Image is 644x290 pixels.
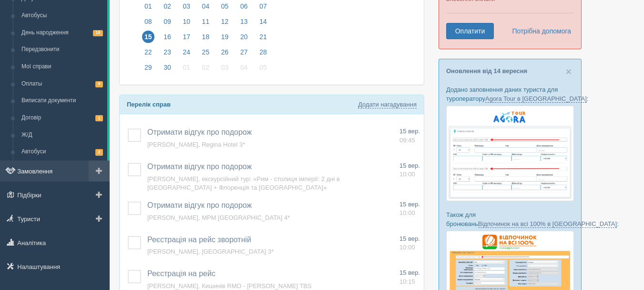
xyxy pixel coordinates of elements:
[139,47,157,62] a: 22
[147,128,252,136] a: Отримати відгук про подорож
[235,32,253,47] a: 20
[399,162,420,169] span: 15 вер.
[399,269,420,286] a: 15 вер. 10:15
[161,46,174,58] span: 23
[139,16,157,32] a: 08
[147,201,252,209] a: Отримати відгук про подорож
[399,201,420,208] span: 15 вер.
[399,269,420,276] span: 15 вер.
[158,16,176,32] a: 09
[147,162,252,171] a: Отримати відгук про подорож
[399,200,420,218] a: 15 вер. 10:00
[200,31,212,43] span: 18
[478,220,617,228] a: Відпочинок на всі 100% в [GEOGRAPHIC_DATA]
[147,214,290,221] a: [PERSON_NAME], MPM [GEOGRAPHIC_DATA] 4*
[238,46,250,58] span: 27
[216,47,234,62] a: 26
[147,269,215,278] a: Реєстрація на рейс
[158,62,176,77] a: 30
[399,278,415,285] span: 10:15
[399,209,415,216] span: 10:00
[197,32,215,47] a: 18
[17,58,107,75] a: Мої справи
[200,15,212,28] span: 11
[235,1,253,16] a: 06
[257,61,269,74] span: 05
[235,16,253,32] a: 13
[139,32,157,47] a: 15
[506,23,572,39] a: Потрібна допомога
[254,62,270,77] a: 05
[216,1,234,16] a: 05
[197,1,215,16] a: 04
[17,41,107,58] a: Передзвонити
[147,236,251,244] span: Реєстрація на рейс зворотній
[219,61,231,74] span: 03
[566,66,572,76] button: Close
[238,61,250,74] span: 04
[161,15,174,28] span: 09
[17,75,107,93] a: Оплаты9
[127,101,171,108] b: Перелік справ
[238,31,250,43] span: 20
[177,32,195,47] a: 17
[254,16,270,32] a: 14
[158,47,176,62] a: 23
[257,31,269,43] span: 21
[161,61,174,74] span: 30
[161,31,174,43] span: 16
[566,66,572,77] span: ×
[177,16,195,32] a: 10
[257,15,269,28] span: 14
[177,62,195,77] a: 01
[147,282,312,290] span: [PERSON_NAME], Кишинів RMO - [PERSON_NAME] TBS
[197,16,215,32] a: 11
[17,7,107,24] a: Автобусы
[399,127,420,145] a: 15 вер. 09:45
[216,32,234,47] a: 19
[142,15,154,28] span: 08
[358,101,417,108] a: Додати нагадування
[158,32,176,47] a: 16
[180,61,193,74] span: 01
[180,31,193,43] span: 17
[446,67,527,75] a: Оновлення від 14 вересня
[399,244,415,251] span: 10:00
[485,95,587,103] a: Agora Tour в [GEOGRAPHIC_DATA]
[139,1,157,16] a: 01
[257,46,269,58] span: 28
[399,128,420,135] span: 15 вер.
[17,143,107,161] a: Автобуси2
[95,81,103,87] span: 9
[17,92,107,109] a: Виписати документи
[147,248,274,255] a: [PERSON_NAME], [GEOGRAPHIC_DATA] 3*
[95,149,103,155] span: 2
[17,24,107,42] a: День народження18
[399,171,415,178] span: 10:00
[197,62,215,77] a: 02
[399,235,420,252] a: 15 вер. 10:00
[180,15,193,28] span: 10
[142,31,154,43] span: 15
[17,109,107,127] a: Договір1
[216,62,234,77] a: 03
[147,175,340,192] a: [PERSON_NAME], екскурсійний тур: «Рим - столиця імперії: 2 дні в [GEOGRAPHIC_DATA] + Флоренція та...
[446,106,574,201] img: agora-tour-%D1%84%D0%BE%D1%80%D0%BC%D0%B0-%D0%B1%D1%80%D0%BE%D0%BD%D1%8E%D0%B2%D0%B0%D0%BD%D0%BD%...
[254,1,270,16] a: 07
[219,15,231,28] span: 12
[446,23,494,39] a: Оплатити
[147,141,245,148] a: [PERSON_NAME], Regina Hotel 3*
[446,210,574,228] p: Також для бронювань :
[139,62,157,77] a: 29
[177,47,195,62] a: 24
[216,16,234,32] a: 12
[17,127,107,144] a: Ж/Д
[219,46,231,58] span: 26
